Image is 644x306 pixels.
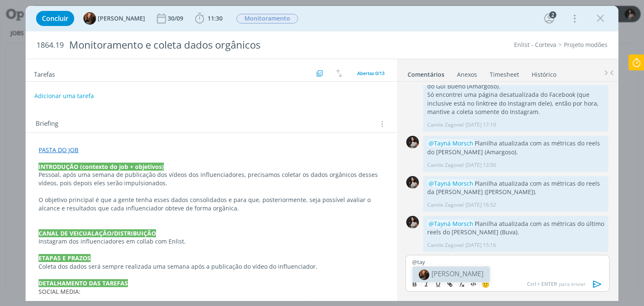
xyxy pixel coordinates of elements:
[168,16,185,21] div: 30/09
[482,280,490,288] span: 🙂
[428,220,473,228] span: @Tayná Morsch
[427,179,604,197] p: Planilha atualizada com as métricas do reels da [PERSON_NAME] ([PERSON_NAME]).
[39,288,80,296] span: SOCIAL MEDIA:
[406,176,419,189] img: C
[427,220,604,237] p: Planilha atualizada com as métricas do último reels do [PERSON_NAME] (Buva).
[527,280,559,288] span: Ctrl + ENTER
[564,41,608,49] a: Projeto modões
[193,12,225,25] button: 11:30
[39,196,384,213] p: O objetivo principal é que a gente tenha esses dados consolidados e para que, posteriormente, sej...
[427,139,604,156] p: Planilha atualizada com as métricas do reels do [PERSON_NAME] (Amargoso).
[39,229,156,237] strong: CANAL DE VEICUALAÇÃO/DISTRIBUIÇÃO
[406,136,419,148] img: C
[514,41,556,49] a: Enlist - Corteva
[465,121,496,129] span: [DATE] 17:19
[480,279,491,289] button: 🙂
[412,258,602,266] p: @tay
[98,16,145,21] span: [PERSON_NAME]
[457,70,477,79] div: Anexos
[26,6,618,301] div: dialog
[489,67,519,79] a: Timesheet
[543,12,556,25] button: 2
[527,280,586,288] span: para enviar
[39,146,78,154] a: PASTA DO JOB
[428,179,473,187] span: @Tayná Morsch
[419,270,429,280] img: 1659710650_b815f7_whatsapp_image_20220805_at_104751__copia.jpeg
[39,254,91,262] strong: ETAPAS E PRAZOS
[236,14,298,23] span: Monitoramento
[549,11,556,18] div: 2
[427,121,464,129] p: Camile Zagonel
[531,67,557,79] a: Histórico
[39,163,164,171] strong: INTRODUÇÃO (contexto do job + objetivos)
[36,11,74,26] button: Concluir
[65,35,366,55] div: Monitoramento e coleta dados orgânicos
[336,70,342,77] img: arrow-down-up.svg
[39,171,384,187] p: Pessoal, após uma semana de publicação dos vídeos dos influenciadores, precisamos coletar os dado...
[427,201,464,209] p: Camile Zagonel
[428,139,473,147] span: @Tayná Morsch
[39,279,128,287] strong: DETALHAMENTO DAS TAREFAS
[427,91,604,116] p: Só encontrei uma página desatualizada do Facebook (que inclusive está no linktree do Instagram de...
[36,119,58,130] span: Briefing
[83,12,96,25] img: T
[357,70,384,76] span: Abertas 0/13
[407,67,445,79] a: Comentários
[465,241,496,249] span: [DATE] 15:16
[34,88,94,104] button: Adicionar uma tarefa
[208,14,223,22] span: 11:30
[427,241,464,249] p: Camile Zagonel
[406,216,419,228] img: C
[465,201,496,209] span: [DATE] 16:52
[39,237,384,246] p: Instagram dos influenciadores em collab com Enlist.
[34,68,55,78] span: Tarefas
[465,161,496,169] span: [DATE] 13:50
[431,269,483,278] span: [PERSON_NAME]
[236,13,299,24] button: Monitoramento
[427,161,464,169] p: Camile Zagonel
[39,262,384,271] p: Coleta dos dados será sempre realizada uma semana após a publicação do vídeo do influenciador.
[83,12,145,25] button: T[PERSON_NAME]
[36,41,64,50] span: 1864.19
[42,15,68,22] span: Concluir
